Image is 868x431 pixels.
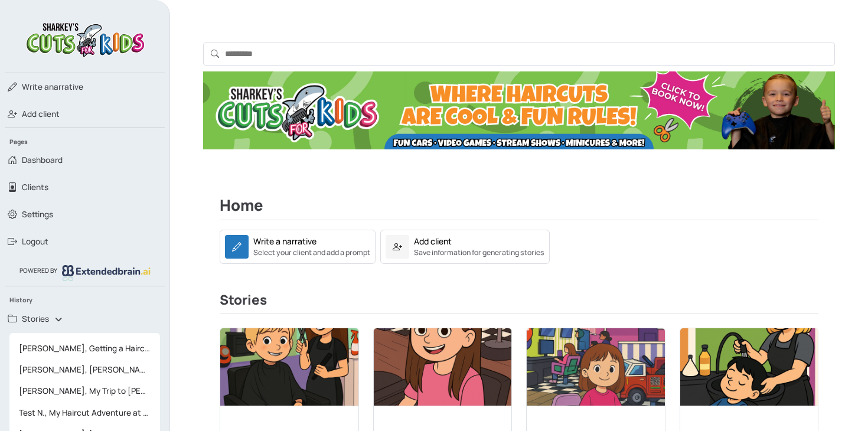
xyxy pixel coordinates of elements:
span: narrative [22,81,83,93]
h2: Home [220,197,818,220]
img: narrative [527,328,665,406]
span: Clients [22,181,48,193]
a: [PERSON_NAME], My Trip to [PERSON_NAME] for a Bang Trim [9,380,160,401]
a: Write a narrativeSelect your client and add a prompt [220,240,376,252]
small: Select your client and add a prompt [253,247,370,258]
span: [PERSON_NAME], [PERSON_NAME]'s Haircut Adventure at [PERSON_NAME] [14,359,155,380]
span: Stories [22,313,49,325]
img: logo [62,265,151,280]
span: Dashboard [22,154,63,166]
a: Add clientSave information for generating stories [380,230,550,264]
a: [PERSON_NAME], [PERSON_NAME]'s Haircut Adventure at [PERSON_NAME] [9,359,160,380]
a: Add clientSave information for generating stories [380,240,550,252]
img: narrative [680,328,818,406]
a: Test N., My Haircut Adventure at [PERSON_NAME] [9,402,160,423]
div: Write a narrative [253,235,316,247]
span: Logout [22,236,48,247]
span: [PERSON_NAME], Getting a Haircut at [PERSON_NAME] [14,338,155,359]
span: Settings [22,208,53,220]
h3: Stories [220,292,818,314]
span: [PERSON_NAME], My Trip to [PERSON_NAME] for a Bang Trim [14,380,155,401]
span: Write a [22,81,49,92]
img: narrative [374,328,512,406]
img: Ad Banner [203,71,835,149]
small: Save information for generating stories [414,247,544,258]
span: Add client [22,108,60,120]
div: Add client [414,235,452,247]
span: Test N., My Haircut Adventure at [PERSON_NAME] [14,402,155,423]
a: [PERSON_NAME], Getting a Haircut at [PERSON_NAME] [9,338,160,359]
img: narrative [220,328,358,406]
a: Write a narrativeSelect your client and add a prompt [220,230,376,264]
img: logo [23,19,147,58]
